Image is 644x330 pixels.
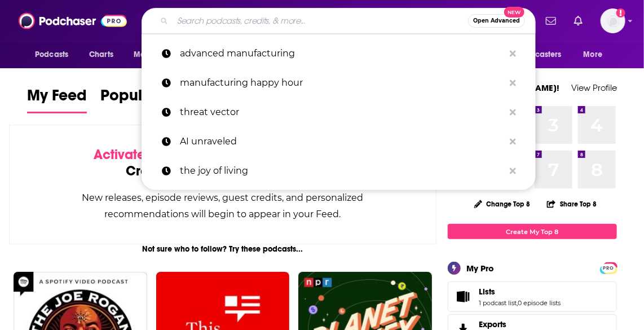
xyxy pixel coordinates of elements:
[100,86,196,112] span: Popular Feed
[570,11,587,30] a: Show notifications dropdown
[517,299,518,307] span: ,
[541,11,561,30] a: Show notifications dropdown
[448,281,617,312] span: Lists
[601,8,625,33] button: Show profile menu
[9,244,436,254] div: Not sure who to follow? Try these podcasts...
[94,146,209,163] span: Activate your Feed
[35,47,68,63] span: Podcasts
[82,44,120,65] a: Charts
[479,287,561,297] a: Lists
[89,47,113,63] span: Charts
[27,86,87,112] span: My Feed
[180,98,504,127] p: threat vector
[601,8,625,33] span: Logged in as Shift_2
[504,7,524,17] span: New
[467,197,537,211] button: Change Top 8
[546,193,597,215] button: Share Top 8
[142,127,536,156] a: AI unraveled
[479,319,506,329] span: Exports
[180,39,504,68] p: advanced manufacturing
[479,287,495,297] span: Lists
[466,263,494,274] div: My Pro
[100,86,196,113] a: Popular Feed
[468,14,525,28] button: Open AdvancedNew
[27,86,87,113] a: My Feed
[142,8,536,34] div: Search podcasts, credits, & more...
[19,10,127,32] img: Podchaser - Follow, Share and Rate Podcasts
[576,44,617,65] button: open menu
[142,39,536,68] a: advanced manufacturing
[500,44,578,65] button: open menu
[616,8,625,17] svg: Add a profile image
[518,299,561,307] a: 0 episode lists
[66,190,380,222] div: New releases, episode reviews, guest credits, and personalized recommendations will begin to appe...
[142,156,536,186] a: the joy of living
[27,44,83,65] button: open menu
[126,44,188,65] button: open menu
[571,82,617,93] a: View Profile
[180,68,504,98] p: manufacturing happy hour
[602,264,615,272] span: PRO
[173,12,468,30] input: Search podcasts, credits, & more...
[180,127,504,156] p: AI unraveled
[180,156,504,186] p: the joy of living
[142,68,536,98] a: manufacturing happy hour
[66,147,380,179] div: by following Podcasts, Creators, Lists, and other Users!
[584,47,603,63] span: More
[473,18,520,24] span: Open Advanced
[448,224,617,239] a: Create My Top 8
[602,263,615,272] a: PRO
[479,299,517,307] a: 1 podcast list
[452,289,474,305] a: Lists
[601,8,625,33] img: User Profile
[134,47,174,63] span: Monitoring
[142,98,536,127] a: threat vector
